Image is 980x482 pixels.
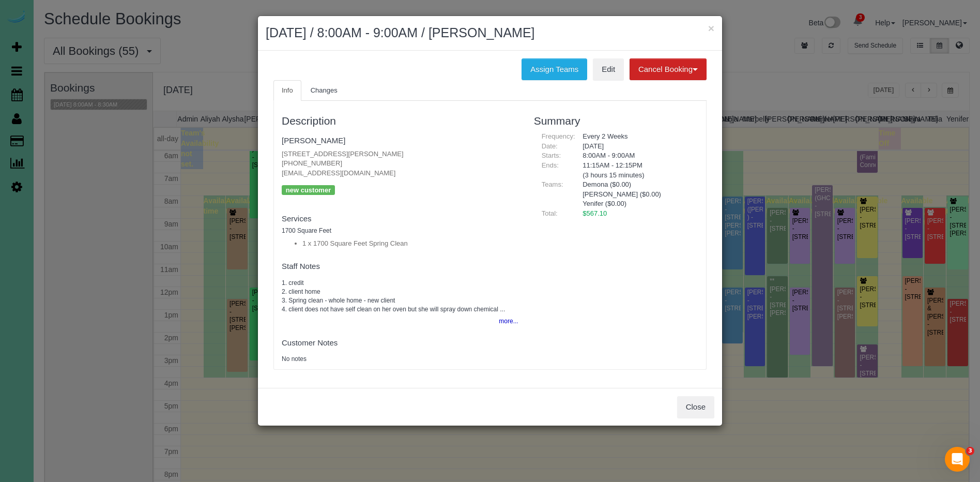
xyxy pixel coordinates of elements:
p: [STREET_ADDRESS][PERSON_NAME] [PHONE_NUMBER] [EMAIL_ADDRESS][DOMAIN_NAME] [282,149,518,178]
h4: Staff Notes [282,262,518,271]
h4: Customer Notes [282,339,518,348]
span: Changes [311,86,338,94]
div: Every 2 Weeks [575,132,698,142]
h2: [DATE] / 8:00AM - 9:00AM / [PERSON_NAME] [266,24,714,42]
button: Cancel Booking [630,58,707,80]
div: [DATE] [575,142,698,152]
h3: Description [282,115,518,127]
a: Info [273,80,301,101]
span: Teams: [542,180,563,188]
div: 8:00AM - 9:00AM [575,151,698,161]
span: 3 [966,447,974,455]
li: [PERSON_NAME] ($0.00) [583,190,691,200]
iframe: Intercom live chat [945,447,970,472]
span: Ends: [542,161,559,169]
p: new customer [282,185,335,195]
a: Changes [302,80,346,101]
button: × [708,23,714,34]
div: 11:15AM - 12:15PM (3 hours 15 minutes) [575,161,698,180]
a: Edit [593,58,624,80]
span: $567.10 [583,209,607,217]
button: more... [493,314,518,329]
span: Date: [542,142,558,150]
li: 1 x 1700 Square Feet Spring Clean [302,239,518,249]
h5: 1700 Square Feet [282,228,518,234]
h4: Services [282,215,518,223]
span: Info [282,86,293,94]
span: Starts: [542,152,561,159]
li: Demona ($0.00) [583,180,691,190]
span: Frequency: [542,132,575,140]
a: [PERSON_NAME] [282,136,345,145]
button: Assign Teams [522,58,587,80]
li: Yenifer ($0.00) [583,199,691,209]
pre: No notes [282,355,518,364]
pre: 1. credit 2. client home 3. Spring clean - whole home - new client 4. client does not have self c... [282,279,518,314]
h3: Summary [534,115,698,127]
span: Total: [542,209,558,217]
button: Close [677,396,714,418]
